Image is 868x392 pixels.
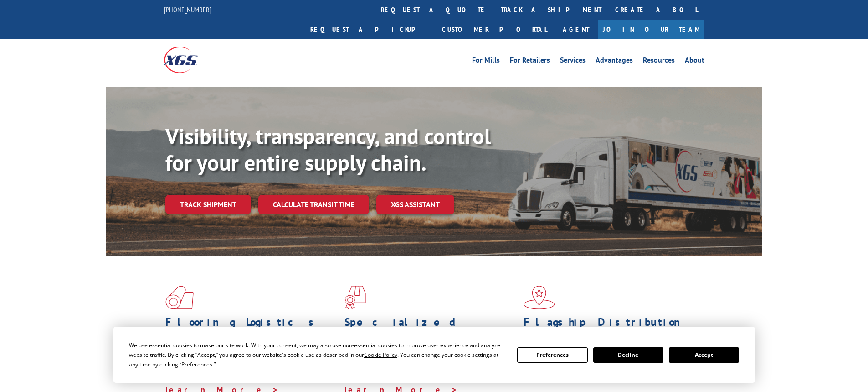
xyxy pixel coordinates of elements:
[376,195,454,214] a: XGS ASSISTANT
[165,122,491,177] b: Visibility, transparency, and control for your entire supply chain.
[303,20,435,39] a: Request a pickup
[517,347,587,363] button: Preferences
[165,286,194,309] img: xgs-icon-total-supply-chain-intelligence-red
[593,347,663,363] button: Decline
[435,20,554,39] a: Customer Portal
[364,351,397,359] span: Cookie Policy
[344,317,517,343] h1: Specialized Freight Experts
[596,57,633,67] a: Advantages
[598,20,704,39] a: Join Our Team
[258,195,369,214] a: Calculate transit time
[524,286,555,309] img: xgs-icon-flagship-distribution-model-red
[524,373,637,384] a: Learn More >
[560,57,586,67] a: Services
[113,327,755,383] div: Cookie Consent Prompt
[344,286,366,309] img: xgs-icon-focused-on-flooring-red
[685,57,704,67] a: About
[164,5,211,14] a: [PHONE_NUMBER]
[181,361,212,368] span: Preferences
[554,20,598,39] a: Agent
[669,347,739,363] button: Accept
[510,57,550,67] a: For Retailers
[472,57,500,67] a: For Mills
[524,317,696,343] h1: Flagship Distribution Model
[165,317,338,343] h1: Flooring Logistics Solutions
[165,195,251,214] a: Track shipment
[129,340,506,369] div: We use essential cookies to make our site work. With your consent, we may also use non-essential ...
[643,57,675,67] a: Resources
